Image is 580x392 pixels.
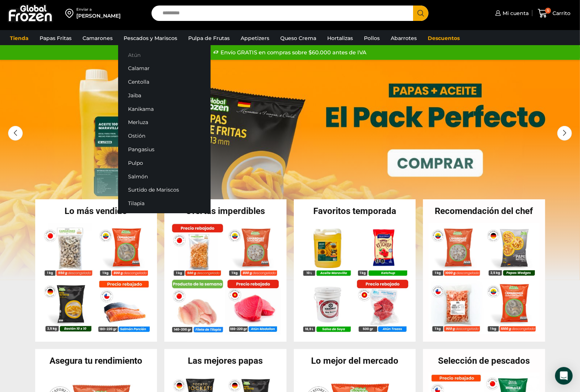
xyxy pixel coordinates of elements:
[65,7,76,19] img: address-field-icon.svg
[413,6,428,21] button: Search button
[164,207,287,215] h2: Ofertas imperdibles
[118,143,211,156] a: Pangasius
[557,126,572,141] div: Next slide
[545,8,551,14] span: 5
[277,31,320,45] a: Queso Crema
[164,356,287,365] h2: Las mejores papas
[551,10,571,17] span: Carrito
[118,129,211,143] a: Ostión
[36,31,75,45] a: Papas Fritas
[35,356,157,365] h2: Asegura tu rendimiento
[424,31,463,45] a: Descuentos
[118,197,211,210] a: Tilapia
[294,356,416,365] h2: Lo mejor del mercado
[8,126,23,141] div: Previous slide
[120,31,181,45] a: Pescados y Mariscos
[118,170,211,183] a: Salmón
[501,10,529,17] span: Mi cuenta
[536,5,573,22] a: 5 Carrito
[118,62,211,75] a: Calamar
[79,31,116,45] a: Camarones
[118,183,211,197] a: Surtido de Mariscos
[185,31,233,45] a: Pulpa de Frutas
[118,102,211,116] a: Kanikama
[76,12,121,19] div: [PERSON_NAME]
[423,207,545,215] h2: Recomendación del chef
[237,31,273,45] a: Appetizers
[35,207,157,215] h2: Lo más vendido
[324,31,357,45] a: Hortalizas
[118,75,211,89] a: Centolla
[555,367,573,385] div: Open Intercom Messenger
[118,88,211,102] a: Jaiba
[118,48,211,62] a: Atún
[423,356,545,365] h2: Selección de pescados
[360,31,383,45] a: Pollos
[76,7,121,12] div: Enviar a
[118,156,211,170] a: Pulpo
[493,6,529,21] a: Mi cuenta
[118,116,211,129] a: Merluza
[6,31,32,45] a: Tienda
[387,31,420,45] a: Abarrotes
[294,207,416,215] h2: Favoritos temporada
